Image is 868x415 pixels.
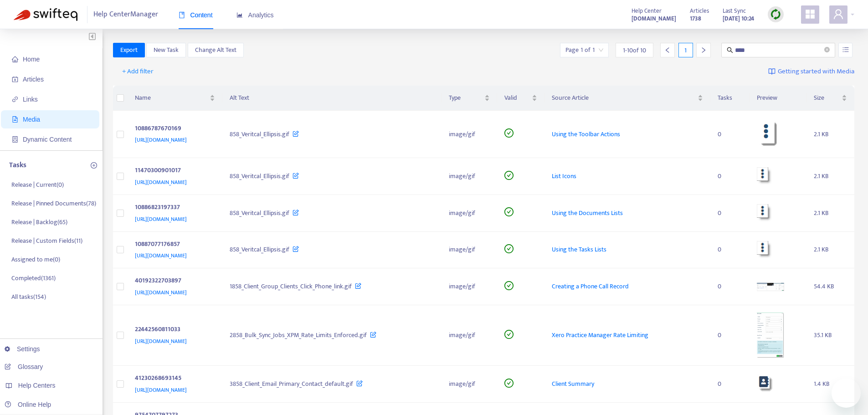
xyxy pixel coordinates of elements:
[135,324,212,336] div: 22442560811033
[442,111,497,158] td: image/gif
[135,276,212,287] div: 40192322703897
[23,116,40,123] span: Media
[230,171,289,181] span: 858_Veritcal_Ellipsis.gif
[11,292,46,302] p: All tasks ( 154 )
[504,93,529,103] span: Valid
[135,288,187,297] span: [URL][DOMAIN_NAME]
[135,239,212,251] div: 10887077176857
[552,208,623,218] span: Using the Documents Lists
[120,45,138,55] span: Export
[552,244,606,255] span: Using the Tasks Lists
[115,64,160,79] button: + Add filter
[135,373,212,385] div: 41230268693145
[805,9,816,20] span: appstore
[135,215,187,224] span: [URL][DOMAIN_NAME]
[11,255,60,264] p: Assigned to me ( 0 )
[814,171,847,181] div: 2.1 KB
[718,245,743,255] div: 0
[188,43,244,57] button: Change Alt Text
[757,374,775,394] img: media-preview
[442,305,497,366] td: image/gif
[623,46,646,55] span: 1 - 10 of 10
[135,251,187,260] span: [URL][DOMAIN_NAME]
[664,47,671,53] span: left
[230,379,353,389] span: 3858_Client_Email_Primary_Contact_default.gif
[442,195,497,232] td: image/gif
[552,379,594,389] span: Client Summary
[230,330,367,340] span: 2858_Bulk_Sync_Jobs_XPM_Rate_Limits_Enforced.gif
[135,178,187,187] span: [URL][DOMAIN_NAME]
[91,162,97,169] span: plus-circle
[504,379,514,388] span: check-circle
[544,86,710,111] th: Source Article
[814,282,847,292] div: 54.4 KB
[504,128,514,138] span: check-circle
[832,379,861,408] iframe: Button to launch messaging window
[504,171,514,180] span: check-circle
[93,6,158,23] span: Help Center Manager
[442,232,497,269] td: image/gif
[632,6,662,16] span: Help Center
[113,43,145,57] button: Export
[718,208,743,218] div: 0
[824,47,830,52] span: close-circle
[632,13,676,24] a: [DOMAIN_NAME]
[757,313,784,358] img: media-preview
[710,86,750,111] th: Tasks
[135,123,212,135] div: 10886787670169
[11,236,82,246] p: Release | Custom Fields ( 11 )
[12,116,18,123] span: file-image
[154,45,179,55] span: New Task
[230,129,289,139] span: 858_Veritcal_Ellipsis.gif
[442,158,497,195] td: image/gif
[135,202,212,214] div: 10886823197337
[442,86,497,111] th: Type
[814,379,847,389] div: 1.4 KB
[718,171,743,181] div: 0
[723,6,746,16] span: Last Sync
[230,281,352,292] span: 1858_Client_Group_Clients_Click_Phone_link.gif
[700,47,707,53] span: right
[727,47,733,53] span: search
[504,207,514,216] span: check-circle
[497,86,544,111] th: Valid
[230,208,289,218] span: 858_Veritcal_Ellipsis.gif
[5,363,43,370] a: Glossary
[135,337,187,346] span: [URL][DOMAIN_NAME]
[757,118,781,150] img: media-preview
[11,199,96,208] p: Release | Pinned Documents ( 78 )
[552,281,629,292] span: Creating a Phone Call Record
[552,330,648,340] span: Xero Practice Manager Rate Limiting
[718,129,743,139] div: 0
[833,9,844,20] span: user
[12,136,18,143] span: container
[824,46,830,55] span: close-circle
[768,68,776,75] img: image-link
[14,8,77,21] img: Swifteq
[814,93,840,103] span: Size
[12,76,18,82] span: account-book
[690,14,701,24] strong: 1738
[750,86,806,111] th: Preview
[757,283,784,292] img: media-preview
[718,379,743,389] div: 0
[757,241,772,259] img: media-preview
[718,330,743,340] div: 0
[814,330,847,340] div: 35.1 KB
[757,167,772,185] img: media-preview
[842,46,849,53] span: unordered-list
[135,135,187,144] span: [URL][DOMAIN_NAME]
[23,76,44,83] span: Articles
[814,208,847,218] div: 2.1 KB
[770,9,781,20] img: sync.dc5367851b00ba804db3.png
[135,93,208,103] span: Name
[236,12,243,18] span: area-chart
[552,93,696,103] span: Source Article
[442,268,497,305] td: image/gif
[135,385,187,395] span: [URL][DOMAIN_NAME]
[504,281,514,290] span: check-circle
[222,86,442,111] th: Alt Text
[12,96,18,102] span: link
[23,56,40,63] span: Home
[9,160,26,171] p: Tasks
